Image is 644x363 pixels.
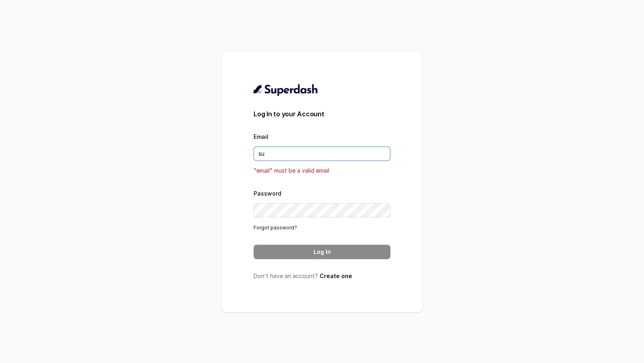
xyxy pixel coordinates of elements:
h3: Log In to your Account [254,109,390,119]
label: Email [254,133,268,140]
button: Log In [254,245,390,259]
a: Forgot password? [254,225,297,231]
p: Don’t have an account? [254,272,390,280]
img: light.svg [254,83,318,96]
label: Password [254,190,281,197]
input: youremail@example.com [254,146,390,161]
p: "email" must be a valid email [254,166,390,175]
a: Create one [320,272,352,279]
